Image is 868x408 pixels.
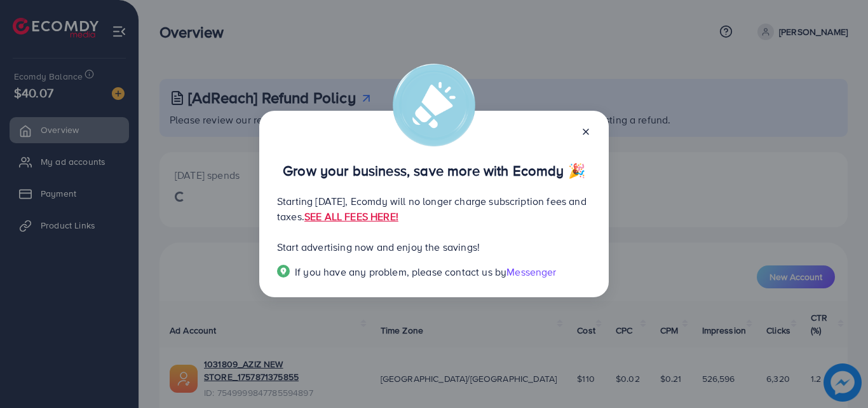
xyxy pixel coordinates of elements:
p: Start advertising now and enjoy the savings! [277,239,591,255]
a: SEE ALL FEES HERE! [304,209,398,223]
p: Grow your business, save more with Ecomdy 🎉 [277,163,591,178]
p: Starting [DATE], Ecomdy will no longer charge subscription fees and taxes. [277,193,591,224]
img: Popup guide [277,265,290,278]
span: If you have any problem, please contact us by [295,265,506,279]
img: alert [393,64,475,146]
span: Messenger [506,265,556,279]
